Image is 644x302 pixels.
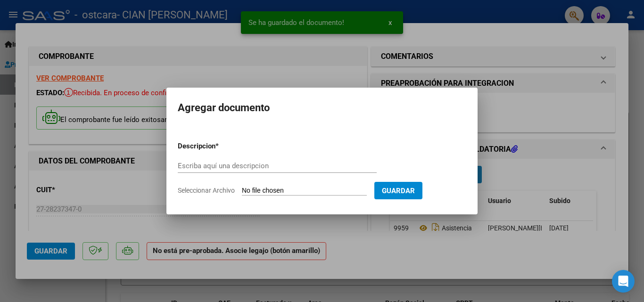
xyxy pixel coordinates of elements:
[178,141,264,152] p: Descripcion
[178,187,235,194] span: Seleccionar Archivo
[178,99,466,117] h2: Agregar documento
[374,182,422,199] button: Guardar
[382,187,415,195] span: Guardar
[612,270,635,293] div: Open Intercom Messenger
